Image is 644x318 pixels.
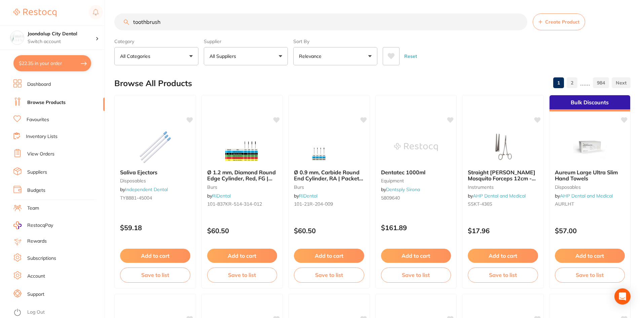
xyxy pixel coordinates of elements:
[468,201,492,207] span: SSKT-436S
[294,193,317,199] span: by
[294,201,333,207] span: 101-21R-204-009
[27,151,54,157] a: View Orders
[120,178,190,183] small: disposables
[114,38,198,44] label: Category
[120,224,190,232] p: $59.18
[13,55,91,71] button: $22.35 in your order
[13,221,53,229] a: RestocqPay
[381,224,451,232] p: $161.89
[294,169,364,182] b: Ø 0.9 mm, Carbide Round End Cylinder, RA | Packet of 10
[294,268,364,282] button: Save to list
[580,79,590,87] p: ......
[27,309,45,316] a: Log Out
[468,184,538,190] small: instruments
[27,81,51,88] a: Dashboard
[207,184,277,190] small: burs
[555,184,625,190] small: disposables
[294,227,364,235] p: $60.50
[120,169,157,176] span: Saliva Ejectors
[299,193,317,199] a: RiDental
[120,268,190,282] button: Save to list
[13,221,22,229] img: RestocqPay
[402,47,419,65] button: Reset
[381,169,451,175] b: Dentatec 1000ml
[125,186,168,192] a: Independent Dental
[27,187,45,194] a: Budgets
[468,169,536,188] span: Straight [PERSON_NAME] Mosquito Forceps 12cm - SSKT436S
[207,169,277,182] b: Ø 1.2 mm, Diamond Round Edge Cylinder, Red, FG | Packet of 10
[13,5,56,21] a: Restocq Logo
[381,178,451,183] small: equipment
[204,47,288,65] button: All Suppliers
[27,222,53,229] span: RestocqPay
[533,13,585,30] button: Create Product
[555,193,613,199] span: by
[468,249,538,263] button: Add to cart
[27,273,45,280] a: Account
[27,169,47,176] a: Suppliers
[381,249,451,263] button: Add to cart
[555,169,625,182] b: Aureum Large Ultra Slim Hand Towels
[133,130,177,164] img: Saliva Ejectors
[114,47,198,65] button: All Categories
[555,249,625,263] button: Add to cart
[593,76,609,90] a: 984
[120,249,190,263] button: Add to cart
[27,99,66,106] a: Browse Products
[120,53,153,60] p: All Categories
[555,227,625,235] p: $57.00
[381,195,400,201] span: 5809640
[307,130,351,164] img: Ø 0.9 mm, Carbide Round End Cylinder, RA | Packet of 10
[386,186,420,192] a: Dentsply Sirona
[481,130,525,164] img: Straight Halstead Mosquito Forceps 12cm - SSKT436S
[207,227,277,235] p: $60.50
[473,193,526,199] a: AHP Dental and Medical
[545,19,579,25] span: Create Product
[114,79,192,88] h2: Browse All Products
[26,133,58,140] a: Inventory Lists
[567,76,577,90] a: 2
[27,205,39,212] a: Team
[27,255,56,262] a: Subscriptions
[294,169,363,188] span: Ø 0.9 mm, Carbide Round End Cylinder, RA | Packet of 10
[207,201,262,207] span: 101-837KR-514-314-012
[394,130,438,164] img: Dentatec 1000ml
[27,238,47,245] a: Rewards
[381,268,451,282] button: Save to list
[204,38,288,44] label: Supplier
[114,13,527,30] input: Search Products
[555,169,618,182] span: Aureum Large Ultra Slim Hand Towels
[560,193,613,199] a: AHP Dental and Medical
[381,169,425,176] span: Dentatec 1000ml
[210,53,239,60] p: All Suppliers
[614,288,631,305] div: Open Intercom Messenger
[10,31,24,44] img: Joondalup City Dental
[468,227,538,235] p: $17.96
[299,53,324,60] p: Relevance
[207,193,231,199] span: by
[207,249,277,263] button: Add to cart
[468,193,526,199] span: by
[13,9,56,17] img: Restocq Logo
[294,184,364,190] small: burs
[207,169,276,188] span: Ø 1.2 mm, Diamond Round Edge Cylinder, Red, FG | Packet of 10
[120,169,190,175] b: Saliva Ejectors
[381,186,420,192] span: by
[468,268,538,282] button: Save to list
[293,47,377,65] button: Relevance
[120,195,152,201] span: TY8881-45004
[120,186,168,192] span: by
[27,291,44,298] a: Support
[293,38,377,44] label: Sort By
[468,169,538,182] b: Straight Halstead Mosquito Forceps 12cm - SSKT436S
[553,76,564,90] a: 1
[27,116,49,123] a: Favourites
[555,201,574,207] span: AURLHT
[294,249,364,263] button: Add to cart
[550,95,631,111] div: Bulk Discounts
[555,268,625,282] button: Save to list
[13,307,103,318] button: Log Out
[28,31,96,37] h4: Joondalup City Dental
[207,268,277,282] button: Save to list
[212,193,231,199] a: RiDental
